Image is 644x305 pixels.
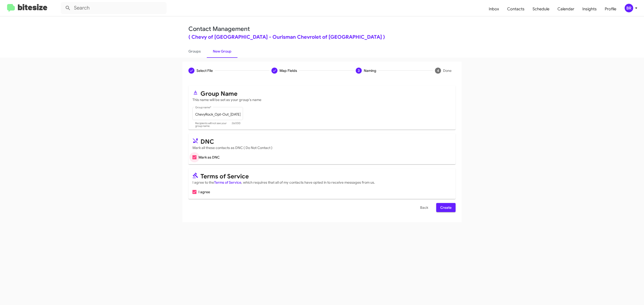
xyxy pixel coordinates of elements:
[192,97,452,102] mat-card-subtitle: This name will be set as your group's name
[214,180,241,185] a: Terms of Service
[182,45,207,58] a: Groups
[436,203,456,212] button: Create
[485,2,503,16] a: Inbox
[192,145,452,150] mat-card-subtitle: Mark all these contacts as DNC ( Do Not Contact )
[440,203,452,212] span: Create
[578,2,601,16] a: Insights
[420,203,428,212] span: Back
[503,2,529,16] a: Contacts
[620,4,638,12] button: BR
[198,154,220,160] span: Mark as DNC
[601,2,620,16] a: Profile
[416,203,432,212] button: Back
[192,138,452,144] mat-card-title: DNC
[195,122,229,128] mat-hint: Recipients will not see your group name.
[192,180,452,185] mat-card-subtitle: I agree to the , which requires that all of my contacts have opted in to receive messages from us.
[529,2,553,16] a: Schedule
[625,4,633,12] div: BR
[207,45,237,58] a: New Group
[192,172,452,179] mat-card-title: Terms of Service
[553,2,578,16] a: Calendar
[198,189,210,195] span: I agree
[232,122,240,128] mat-hint: 26/200
[61,2,167,14] input: Search
[192,90,452,96] mat-card-title: Group Name
[195,113,240,117] input: Placeholder
[188,25,250,33] a: Contact Management
[188,35,456,40] div: ( Chevy of [GEOGRAPHIC_DATA] - Ourisman Chevrolet of [GEOGRAPHIC_DATA] )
